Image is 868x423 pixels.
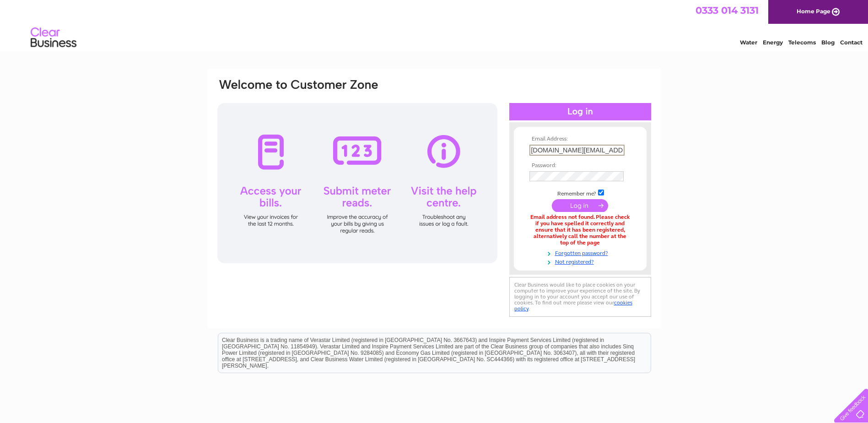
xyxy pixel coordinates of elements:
[821,39,835,46] a: Blog
[840,39,863,46] a: Contact
[763,39,783,46] a: Energy
[30,24,77,52] img: logo.png
[527,188,633,197] td: Remember me?
[218,5,651,44] div: Clear Business is a trading name of Verastar Limited (registered in [GEOGRAPHIC_DATA] No. 3667643...
[788,39,816,46] a: Telecoms
[529,248,633,257] a: Forgotten password?
[514,299,632,312] a: cookies policy
[529,214,631,246] div: Email address not found. Please check if you have spelled it correctly and ensure that it has bee...
[527,136,633,142] th: Email Address:
[552,199,608,212] input: Submit
[695,5,759,16] a: 0333 014 3131
[509,277,651,317] div: Clear Business would like to place cookies on your computer to improve your experience of the sit...
[529,257,633,266] a: Not registered?
[740,39,757,46] a: Water
[527,163,633,169] th: Password:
